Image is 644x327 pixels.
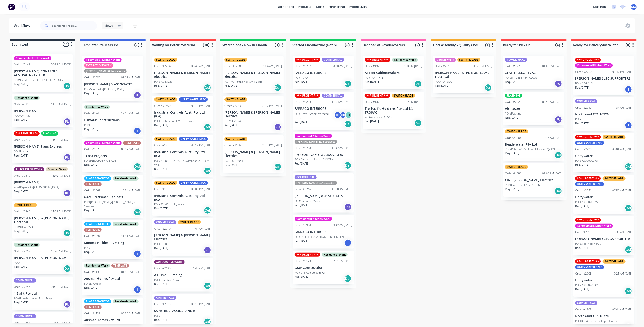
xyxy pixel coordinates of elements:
[84,200,141,208] p: PO #[PERSON_NAME]/[PERSON_NAME] - Seaview
[363,92,424,129] div: *** URGENT ***SWITCHBLADEOrder #182212:02 PM [DATE]Tro Pacific Holdings Pty Ltd t/a TROPACPO #POT...
[344,239,352,246] div: I
[505,100,521,104] div: Order #2225
[154,220,176,224] div: COMMERICAL
[295,112,334,120] p: PO #Playa - Steel Overhead frames
[51,63,71,67] div: 02:32 PM [DATE]
[84,208,98,212] p: Req. [DATE]
[505,147,557,151] p: PO #PO-0140 Mapleton Lillypond Q24211
[224,58,247,62] div: SWITCHBLADE
[224,137,247,141] div: SWITCHBLADE
[573,97,634,131] div: COMMERICALOrder #224611:37 AM [DATE]Northwind CTS 10720PO #Req.[DATE]I
[575,121,589,126] p: Req. [DATE]
[84,63,113,68] div: EXTRACTION WORK
[224,143,241,147] div: Order #2156
[575,237,633,241] p: [PERSON_NAME] SLSC SUPPORTERS
[154,71,212,79] p: [PERSON_NAME] & [PERSON_NAME] Electrical
[121,188,141,193] div: 10:34 AM [DATE]
[14,216,71,224] p: [PERSON_NAME] & [PERSON_NAME] Electrical
[84,241,141,245] p: Mountain Tides Plumbing
[14,138,30,142] div: Order #2277
[472,64,492,68] div: 01:08 PM [DATE]
[603,135,626,139] div: SWITCHBLADE
[573,216,634,255] div: *** URGENT ***Commercial Kitchen WorkOrder #219310:33 AM [DATE][PERSON_NAME] SLSC SUPPORTERSPO #S...
[392,58,418,62] div: Residential Work
[274,123,281,131] div: PU
[154,123,168,127] p: Req. [DATE]
[365,64,381,68] div: Order #1925
[295,239,309,243] p: Req. [DATE]
[625,86,632,93] div: I
[505,171,521,175] div: Order #1586
[224,97,247,102] div: SWITCHBLADE
[121,76,141,80] div: 08:28 AM [DATE]
[14,63,30,67] div: Order #2145
[84,123,90,127] p: PO #
[505,143,562,146] p: Reade Water Pty Ltd
[121,111,141,115] div: 12:16 PM [DATE]
[84,188,100,193] div: Order #2063
[154,58,177,62] div: SWITCHBLADE
[84,127,98,131] p: Req. [DATE]
[505,94,522,98] div: FLASHING
[402,100,422,104] div: 12:02 PM [DATE]
[84,163,98,167] p: Req. [DATE]
[575,204,589,208] p: Req. [DATE]
[14,203,37,207] div: SWITCHBLADE
[295,175,317,179] div: COMMERICAL
[134,209,141,216] div: Del
[152,135,213,177] div: SWITCHBLADEUNITY WATER SPECOrder #181403:19 PM [DATE]Industrial Controls Aust. Pty Ltd (ICA)PO #2...
[293,173,354,213] div: COMMERICAL[PERSON_NAME] & AssociatesOrder #174611:18 AM [DATE][PERSON_NAME] & ASSOCIATESPO #Conta...
[224,84,239,88] p: Req. [DATE]
[84,91,98,95] p: Req. [DATE]
[12,94,73,128] div: Residential WorkOrder #222811:51 AM [DATE][PERSON_NAME]PO #AwningsReq.[DATE]PU
[64,82,71,90] div: Del
[295,153,352,157] p: [PERSON_NAME] & ASSOCIATES
[82,139,143,173] div: Commercial Kitchen WorkTEMPLATEOrder #207506:37 AM [DATE]TCasa ProjectsPO #[GEOGRAPHIC_DATA]Req.[...
[295,157,333,162] p: PO #Container Fitout - CANOPY
[14,145,71,149] p: [PERSON_NAME] Signs Express
[612,106,633,110] div: 11:37 AM [DATE]
[575,195,633,199] p: Unitywater
[14,229,28,233] p: Req. [DATE]
[12,54,73,92] div: Commercial Kitchen WorkOrder #214502:32 PM [DATE][PERSON_NAME] CONTROLS AUSTRALIA PTY. LTD.PO #Ic...
[84,176,111,181] div: PLATE BENCHTOP
[295,217,332,221] div: Commercial Kitchen Work
[154,97,177,102] div: SWITCHBLADE
[14,78,63,82] p: PO #Ice Machine Stand PO3508282815
[295,235,344,239] p: PO #PO-FI494-002 - HATCHED CHICKEN
[295,162,309,166] p: Req. [DATE]
[274,84,281,91] div: Del
[505,64,521,68] div: Order #2229
[275,3,296,10] a: dashboard
[345,112,352,118] div: + 1
[64,229,71,237] div: Del
[505,112,521,116] p: PO #Flashing
[344,203,352,211] div: PU
[84,195,141,199] p: G&M Craftsman Cabinets
[573,175,634,214] div: *** URGENT ***SWITCHBLADEUNITY WATER SPECOrder #224107:59 AM [DATE]UnitywaterPO #PU00020975Req.[D...
[224,71,282,79] p: [PERSON_NAME] & [PERSON_NAME] Electrical
[14,154,28,158] p: Req. [DATE]
[575,154,633,158] p: Unitywater
[503,163,564,197] div: SWITCHBLADEOrder #158602:05 PM [DATE]CINC [PERSON_NAME] ElectricalPO #Order No 170 - 099037Req.[D...
[402,64,422,68] div: 03:00 PM [DATE]
[51,138,71,142] div: 11:31 AM [DATE]
[365,119,379,123] p: Req. [DATE]
[575,188,592,193] div: Order #2241
[575,230,592,234] div: Order #2193
[134,163,141,170] div: Del
[575,86,589,90] p: Req. [DATE]
[14,109,71,113] p: [PERSON_NAME]
[179,181,208,185] div: UNITY WATER SPEC
[505,58,527,62] div: COMMERICAL
[555,116,562,123] div: PU
[573,133,634,173] div: *** URGENT ***SWITCHBLADEUNITY WATER SPECOrder #223008:01 AM [DATE]UnitywaterPO #PU00020973Req.[D...
[14,118,28,122] p: Req. [DATE]
[295,146,311,150] div: Order #2258
[51,102,71,106] div: 11:51 AM [DATE]
[154,187,171,191] div: Order #1813
[293,92,354,130] div: *** URGENT ***COMMERICALOrder #226311:54 AM [DATE]FARRAGO INTERIORSPO #Playa - Steel Overhead fra...
[414,80,422,87] div: Del
[14,209,30,214] div: Order #2269
[191,104,212,108] div: 03:19 PM [DATE]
